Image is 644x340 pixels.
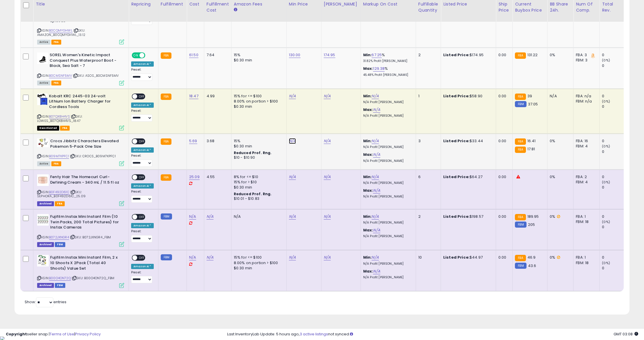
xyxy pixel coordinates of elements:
a: B0F492D61C [49,190,69,195]
a: Privacy Policy [75,331,101,337]
a: N/A [324,214,331,220]
b: Fujifilm Instax Mini Instant Film (10 Twin Packs, 200 Total Pictures) for Instax Cameras [50,214,121,232]
div: 6 [418,174,436,180]
a: N/A [372,93,379,99]
div: ASIN: [37,138,124,165]
div: Markup on Cost [363,1,413,7]
a: 5.69 [189,138,197,144]
div: Min Price [289,1,319,7]
span: ON [132,53,140,58]
b: Min: [363,138,372,144]
span: 37.05 [528,101,538,107]
div: Amazon AI * [131,183,154,189]
div: Total Rev. [602,1,623,13]
div: FBA: 3 [576,52,595,58]
div: FBA: 16 [576,138,595,144]
b: Reduced Prof. Rng. [234,150,272,155]
div: 0 [602,94,625,99]
a: N/A [324,93,331,99]
a: N/A [189,214,196,220]
div: 0.00 [498,214,508,219]
a: 67.25 [372,52,382,58]
div: Ship Price [498,1,510,13]
a: N/A [324,138,331,144]
span: FBA [60,126,70,131]
b: Kobalt KRC 2445-03 24-volt Lithium Ion Battery Charger for Cordless Tools [49,94,120,111]
a: N/A [289,93,296,99]
div: FBA: 1 [576,255,595,260]
div: ASIN: [37,214,124,246]
span: | SKU: B00O4ON72Q_FBM [72,276,115,280]
div: 4.99 [207,94,227,99]
div: Num of Comp. [576,1,597,13]
div: Fulfillable Quantity [418,1,438,13]
a: N/A [372,174,379,180]
span: 39 [527,93,532,99]
a: 61.50 [189,52,198,58]
div: 0% [550,138,569,144]
span: FBA [51,40,61,45]
div: $10.01 - $10.83 [234,196,282,201]
div: $58.90 [443,94,491,99]
div: Preset: [131,154,154,167]
p: N/A Profit [PERSON_NAME] [363,262,411,266]
a: N/A [373,227,380,233]
small: FBA [161,52,171,59]
div: BB Share 24h. [550,1,571,13]
img: 51qSwsXhTNL._SL40_.jpg [37,255,49,266]
div: 3 [418,138,436,144]
div: 2 [418,214,436,219]
div: 0% [550,214,569,219]
div: FBM: 18 [576,260,595,266]
div: 0.00 [498,174,508,180]
b: Min: [363,214,372,219]
div: 2 [418,52,436,58]
div: Preset: [131,68,154,81]
div: 0 [602,255,625,260]
div: FBA: 1 [576,214,595,219]
div: % [363,66,411,77]
div: Listed Price [443,1,493,7]
b: Max: [363,268,373,274]
a: Terms of Use [50,331,74,337]
div: $0.30 min [234,58,282,63]
strong: Copyright [6,331,27,337]
small: (0%) [602,144,610,149]
div: Cost [189,1,202,7]
span: FBA [51,161,61,166]
div: 4.55 [207,174,227,180]
div: ASIN: [37,255,124,287]
small: FBM [515,101,526,107]
a: N/A [289,255,296,260]
div: FBM: 4 [576,144,595,149]
small: FBM [161,254,172,260]
div: FBM: 3 [576,58,595,63]
small: (0%) [602,261,610,265]
b: Fujifilm Instax Mini Instant Film, 2 x 10 Shoots X 2Pack (Total 40 Shoots) Value Set [50,255,121,273]
div: 0 [602,149,625,154]
span: FBM [55,283,65,288]
a: N/A [372,214,379,220]
p: N/A Profit [PERSON_NAME] [363,221,411,225]
small: FBM [515,222,526,228]
b: Max: [363,152,373,157]
div: FBA: 2 [576,174,595,180]
div: 0 [602,224,625,230]
small: (0%) [602,58,610,63]
div: FBM: 18 [576,219,595,224]
a: N/A [324,255,331,260]
p: N/A Profit [PERSON_NAME] [363,181,411,185]
div: 0% [550,255,569,260]
b: Listed Price: [443,138,470,144]
span: Listings that have been deleted from Seller Central [37,242,54,247]
b: Crocs Jibbitz Characters Elevated Pokemon 5-Pack One Size [50,138,121,151]
div: Preset: [131,190,154,203]
div: FBM: 4 [576,180,595,185]
div: Current Buybox Price [515,1,545,13]
div: 8% for <= $10 [234,174,282,180]
small: FBA [515,255,526,261]
div: $0.30 min [234,104,282,109]
b: Max: [363,227,373,233]
small: FBA [161,174,171,181]
div: Preset: [131,109,154,122]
